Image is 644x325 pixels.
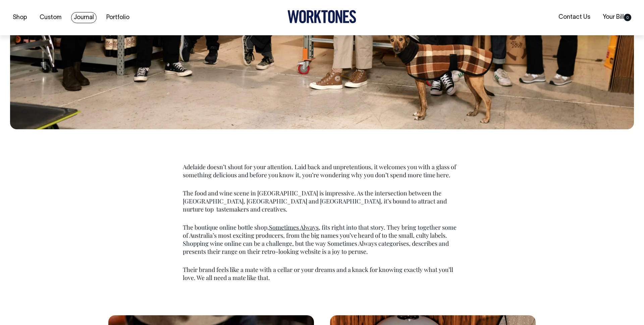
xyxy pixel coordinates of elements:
[10,12,30,23] a: Shop
[269,223,319,231] a: Sometimes Always
[183,189,461,213] p: The food and wine scene in [GEOGRAPHIC_DATA] is impressive. As the intersection between the [GEOG...
[624,14,631,21] span: 0
[556,12,593,23] a: Contact Us
[183,163,461,179] p: Adelaide doesn’t shout for your attention. Laid back and unpretentious, it welcomes you with a gl...
[37,12,64,23] a: Custom
[600,12,634,23] a: Your Bill0
[71,12,97,23] a: Journal
[104,12,132,23] a: Portfolio
[183,223,461,256] p: The boutique online bottle shop, , fits right into that story. They bring together some of Austra...
[183,266,461,282] p: Their brand feels like a mate with a cellar or your dreams and a knack for knowing exactly what y...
